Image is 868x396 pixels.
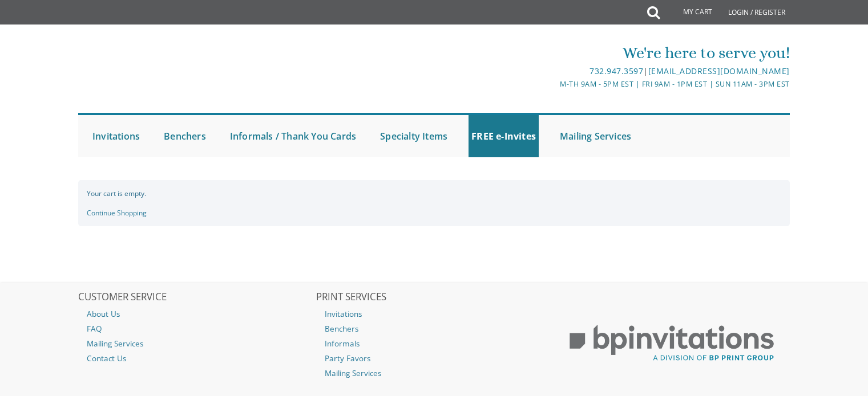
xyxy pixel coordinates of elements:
[161,115,209,157] a: Benchers
[316,78,790,90] div: M-Th 9am - 5pm EST | Fri 9am - 1pm EST | Sun 11am - 3pm EST
[554,315,790,371] img: BP Print Group
[377,115,450,157] a: Specialty Items
[78,336,314,351] a: Mailing Services
[659,1,720,24] a: My Cart
[316,42,790,64] div: We're here to serve you!
[87,208,147,218] a: Continue Shopping
[316,321,552,336] a: Benchers
[316,292,552,303] h2: PRINT SERVICES
[316,307,552,321] a: Invitations
[78,180,790,226] div: Your cart is empty.
[78,307,314,321] a: About Us
[648,66,790,76] a: [EMAIL_ADDRESS][DOMAIN_NAME]
[469,115,539,157] a: FREE e-Invites
[78,292,314,303] h2: CUSTOMER SERVICE
[316,366,552,381] a: Mailing Services
[316,351,552,366] a: Party Favors
[78,321,314,336] a: FAQ
[590,66,643,76] a: 732.947.3597
[316,336,552,351] a: Informals
[316,64,790,78] div: |
[557,115,634,157] a: Mailing Services
[227,115,359,157] a: Informals / Thank You Cards
[78,351,314,366] a: Contact Us
[90,115,143,157] a: Invitations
